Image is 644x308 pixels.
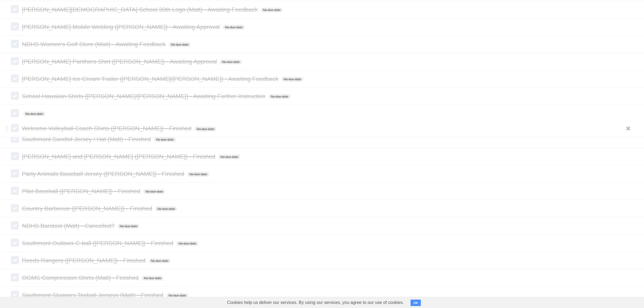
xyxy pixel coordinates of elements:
[223,25,245,30] span: No due date
[143,189,165,194] span: No due date
[11,40,19,48] label: Done
[22,171,186,177] span: Party Animals Baseball Jersey ([PERSON_NAME]) - Finished
[22,240,175,247] span: Southmont Outlaws C-ball ([PERSON_NAME]) - Finished
[11,109,19,117] label: Done
[11,74,19,83] label: Done
[218,155,240,159] span: No due date
[22,205,154,212] span: Country Barbecue ([PERSON_NAME]) - Finished
[11,291,19,299] label: Done
[149,258,171,263] span: No due date
[11,239,19,247] label: Done
[11,57,19,65] label: Done
[22,274,140,281] span: OGMS Compression Shirts (Matt) - Finished
[22,257,147,264] span: Reeds Rangers ([PERSON_NAME]) - Finished
[261,8,283,12] span: No due date
[22,41,167,48] span: NDHS Women's Golf Store (Matt) - Awaiting Feedback
[11,273,19,281] label: Done
[282,77,303,82] span: No due date
[154,137,176,142] span: No due date
[11,92,19,100] label: Done
[22,76,280,82] span: [PERSON_NAME] Ice Cream Trailer ([PERSON_NAME]/[PERSON_NAME]) - Awaiting Feedback
[23,112,45,116] span: No due date
[22,125,193,132] span: Welcome Volleyball Coach Shirts ([PERSON_NAME]) - Finished
[187,172,209,177] span: No due date
[11,22,19,31] label: Done
[220,60,242,64] span: No due date
[11,204,19,212] label: Done
[169,42,191,47] span: No due date
[11,169,19,178] label: Done
[166,293,188,298] span: No due date
[22,136,152,143] span: Southmont Sandlot Jersey / Hat (Matt) - Finished
[22,58,218,65] span: [PERSON_NAME] Panthers Shirt ([PERSON_NAME]) - Awaiting Approval
[11,5,19,13] label: Done
[22,24,221,30] span: [PERSON_NAME] Mobile Welding ([PERSON_NAME]) - Awaiting Approval
[22,292,165,299] span: Southmont Sluggers Teeball Jerseys (Matt) - Finished
[118,224,140,229] span: No due date
[22,6,259,13] span: [PERSON_NAME][DEMOGRAPHIC_DATA] School 30th Logo (Matt) - Awaiting Feedback
[22,222,116,229] span: NDHS Barstool (Matt) - Cancelled?
[222,297,409,308] span: Cookies help us deliver our services. By using our services, you agree to our use of cookies.
[155,207,177,211] span: No due date
[11,256,19,264] label: Done
[11,124,19,132] label: Done
[269,94,290,99] span: No due date
[22,93,267,100] span: School Hawaiian Shirts ([PERSON_NAME]/[PERSON_NAME]) - Awaiting Further Instruction
[411,300,421,306] button: OK
[142,276,164,281] span: No due date
[194,127,216,132] span: No due date
[11,135,19,143] label: Done
[22,188,142,195] span: Pilot Baseball ([PERSON_NAME]) - Finished
[11,152,19,160] label: Done
[176,241,198,246] span: No due date
[22,153,217,160] span: [PERSON_NAME] and [PERSON_NAME] ([PERSON_NAME]) - Finished
[11,221,19,230] label: Done
[11,187,19,195] label: Done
